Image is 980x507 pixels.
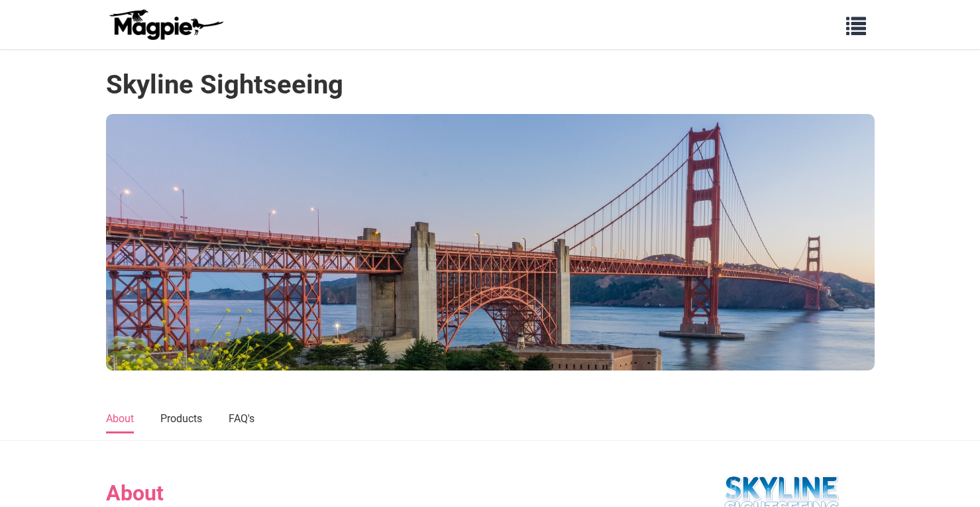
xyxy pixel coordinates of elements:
a: About [106,406,134,433]
a: FAQ's [229,406,254,433]
a: Products [160,406,202,433]
img: logo-ab69f6fb50320c5b225c76a69d11143b.png [106,9,225,40]
img: Skyline Sightseeing banner [106,114,875,370]
h1: Skyline Sightseeing [106,69,343,101]
h2: About [106,480,663,506]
